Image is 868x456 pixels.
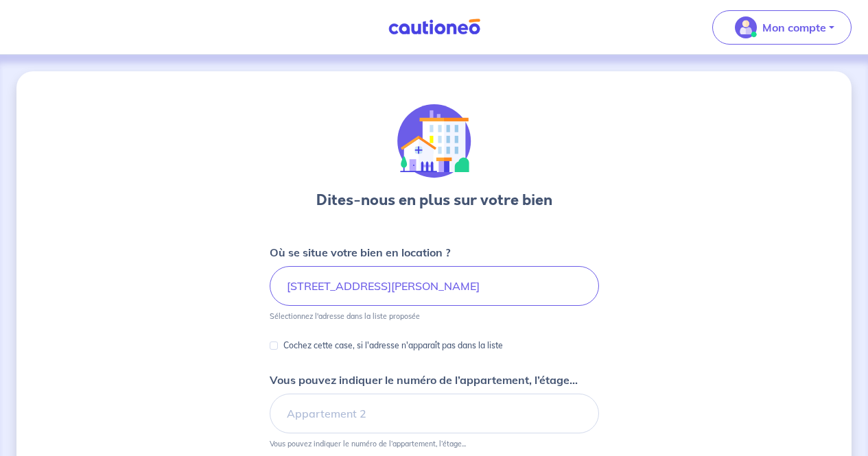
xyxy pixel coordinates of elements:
[283,337,503,354] p: Cochez cette case, si l'adresse n'apparaît pas dans la liste
[762,19,826,36] p: Mon compte
[712,10,852,45] button: illu_account_valid_menu.svgMon compte
[270,244,450,261] p: Où se situe votre bien en location ?
[270,266,599,306] input: 2 rue de paris, 59000 lille
[735,16,757,38] img: illu_account_valid_menu.svg
[270,372,578,388] p: Vous pouvez indiquer le numéro de l’appartement, l’étage...
[383,19,486,36] img: Cautioneo
[270,311,420,321] p: Sélectionnez l'adresse dans la liste proposée
[270,394,599,433] input: Appartement 2
[397,104,471,178] img: illu_houses.svg
[270,439,466,448] p: Vous pouvez indiquer le numéro de l’appartement, l’étage...
[316,189,552,211] h3: Dites-nous en plus sur votre bien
